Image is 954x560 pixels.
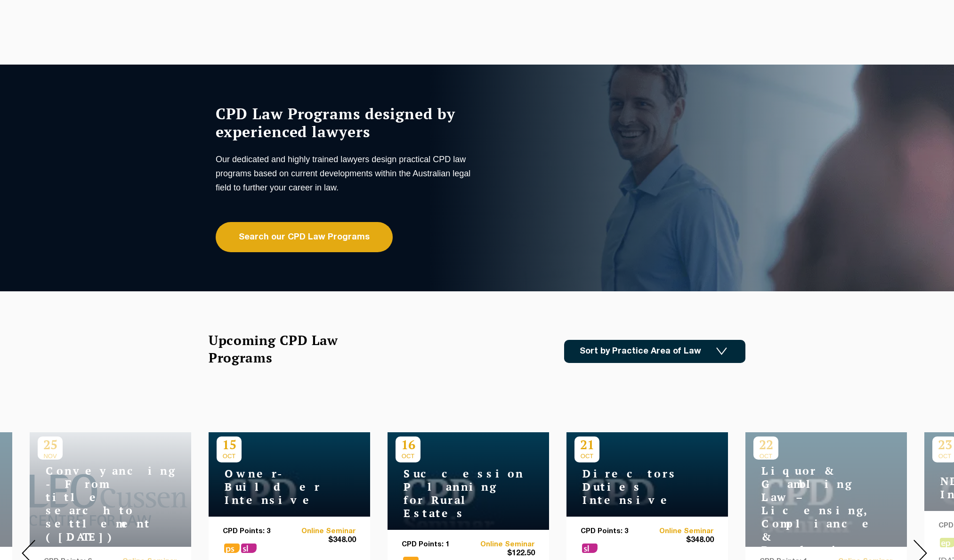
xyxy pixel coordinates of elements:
[402,541,469,549] p: CPD Points: 1
[241,544,257,553] span: sl
[469,541,535,549] a: Online Seminar
[396,453,420,460] span: OCT
[647,527,714,535] a: Online Seminar
[396,467,513,520] h4: Succession Planning for Rural Estates
[574,467,692,507] h4: Directors Duties Intensive
[564,340,745,363] a: Sort by Practice Area of Law
[716,347,727,355] img: Icon
[216,222,393,252] a: Search our CPD Law Programs
[581,527,647,535] p: CPD Points: 3
[217,436,242,453] p: 15
[217,467,334,507] h4: Owner-Builder Intensive
[290,535,356,545] span: $348.00
[217,453,242,460] span: OCT
[290,527,356,535] a: Online Seminar
[209,331,362,366] h2: Upcoming CPD Law Programs
[223,527,290,535] p: CPD Points: 3
[582,544,598,553] span: sl
[574,436,599,453] p: 21
[216,152,475,195] p: Our dedicated and highly trained lawyers design practical CPD law programs based on current devel...
[574,453,599,460] span: OCT
[469,549,535,559] span: $122.50
[647,535,714,545] span: $348.00
[216,105,475,140] h1: CPD Law Programs designed by experienced lawyers
[396,436,420,453] p: 16
[224,544,240,553] span: ps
